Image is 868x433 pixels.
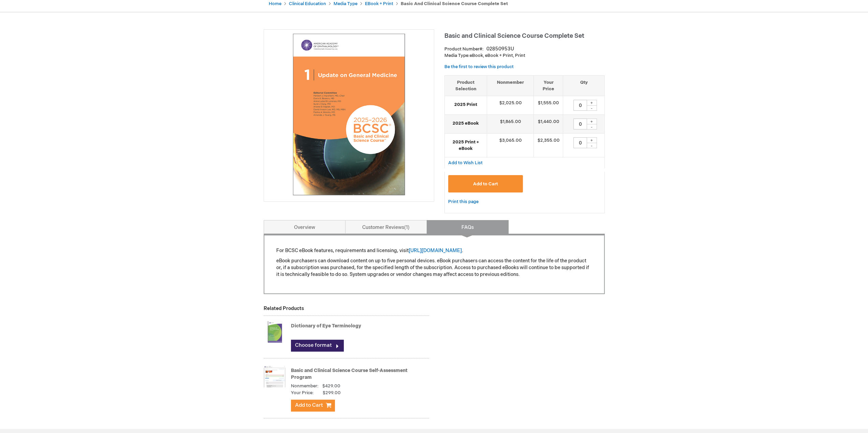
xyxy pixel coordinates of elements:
[264,306,304,311] strong: Related Products
[276,247,592,254] p: For BCSC eBook features, requirements and licensing, visit .
[444,53,470,58] strong: Media Type:
[573,100,587,111] input: Qty
[563,75,604,96] th: Qty
[448,160,483,166] a: Add to Wish List
[291,390,314,396] strong: Your Price:
[587,100,597,106] div: +
[534,134,563,157] td: $2,355.00
[365,1,393,6] a: eBook + Print
[448,102,484,108] strong: 2025 Print
[291,323,361,329] a: Dictionary of Eye Terminology
[487,75,534,96] th: Nonmember
[587,119,597,124] div: +
[444,32,584,40] span: Basic and Clinical Science Course Complete Set
[587,105,597,111] div: -
[587,124,597,129] div: -
[334,1,357,6] a: Media Type
[448,120,484,127] strong: 2025 eBook
[291,368,408,380] a: Basic and Clinical Science Course Self-Assessment Program
[473,181,498,187] span: Add to Cart
[445,75,487,96] th: Product Selection
[573,137,587,148] input: Qty
[289,1,326,6] a: Clinical Education
[295,402,323,408] span: Add to Cart
[264,220,345,234] a: Overview
[534,115,563,134] td: $1,440.00
[573,119,587,129] input: Qty
[486,46,514,52] div: 02850953U
[322,383,340,389] span: $429.00
[267,33,430,196] img: Basic and Clinical Science Course Complete Set
[291,400,335,411] button: Add to Cart
[345,220,427,234] a: Customer Reviews1
[534,96,563,115] td: $1,555.00
[291,340,343,351] a: Choose format
[587,137,597,143] div: +
[487,115,534,134] td: $1,865.00
[427,220,509,234] a: FAQs
[404,225,410,230] span: 1
[444,52,605,59] p: eBook, eBook + Print, Print
[534,75,563,96] th: Your Price
[448,139,484,152] strong: 2025 Print + eBook
[269,1,281,6] a: Home
[487,96,534,115] td: $2,025.00
[264,363,285,390] img: Basic and Clinical Science Course Self-Assessment Program
[315,390,341,396] span: $299.00
[276,258,592,278] p: eBook purchasers can download content on up to five personal devices. eBook purchasers can access...
[291,383,319,389] strong: Nonmember:
[487,134,534,157] td: $3,065.00
[409,248,462,253] a: [URL][DOMAIN_NAME]
[401,1,508,6] strong: Basic and Clinical Science Course Complete Set
[448,198,479,206] a: Print this page
[444,46,484,52] strong: Product Number
[444,64,514,69] a: Be the first to review this product
[587,143,597,148] div: -
[448,175,523,192] button: Add to Cart
[264,318,285,345] img: Dictionary of Eye Terminology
